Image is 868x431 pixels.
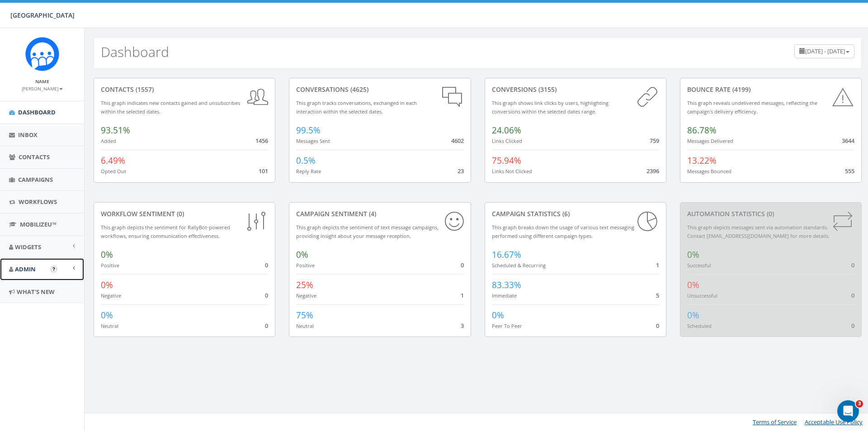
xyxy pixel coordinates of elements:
span: (4199) [731,85,750,94]
span: (0) [765,209,774,218]
small: Negative [101,292,121,299]
span: 1 [461,291,464,299]
div: contacts [101,85,268,94]
span: 23 [458,167,464,175]
small: Successful [687,262,711,269]
a: Terms of Service [753,418,797,426]
span: Inbox [18,131,38,139]
span: 0% [101,249,113,260]
span: What's New [17,288,55,296]
span: 5 [656,291,659,299]
small: Opted Out [101,168,126,175]
span: 6.49% [101,155,125,166]
span: 0 [265,291,268,299]
span: 4602 [451,137,464,145]
small: This graph shows link clicks by users, highlighting conversions within the selected dates range. [492,99,609,115]
small: This graph breaks down the usage of various text messaging performed using different campaign types. [492,224,634,239]
span: Workflows [19,198,57,206]
span: Dashboard [18,108,56,116]
span: 3 [856,400,863,407]
span: 0% [101,279,113,291]
span: 1 [656,261,659,269]
small: Scheduled & Recurring [492,262,546,269]
div: conversations [296,85,463,94]
small: Negative [296,292,316,299]
span: 0 [265,261,268,269]
span: Widgets [15,243,41,251]
small: This graph tracks conversations, exchanged in each interaction within the selected dates. [296,99,417,115]
span: 93.51% [101,124,130,136]
small: Name [35,78,49,85]
small: [PERSON_NAME] [22,85,63,92]
span: (6) [561,209,570,218]
small: This graph indicates new contacts gained and unsubscribes within the selected dates. [101,99,240,115]
span: 3644 [842,137,854,145]
div: Campaign Sentiment [296,209,463,218]
img: Rally_Corp_Icon.png [25,37,59,71]
span: Campaigns [18,175,53,184]
span: 0 [851,291,854,299]
span: 0% [101,309,113,321]
span: (1557) [134,85,154,94]
span: 0% [492,309,504,321]
span: 25% [296,279,313,291]
span: 1456 [255,137,268,145]
span: 759 [650,137,659,145]
span: MobilizeU™ [20,220,57,228]
span: 0% [687,309,699,321]
span: 0.5% [296,155,316,166]
small: Positive [296,262,315,269]
span: 0 [461,261,464,269]
span: 86.78% [687,124,717,136]
div: Bounce Rate [687,85,854,94]
span: 83.33% [492,279,521,291]
small: This graph depicts the sentiment of text message campaigns, providing insight about your message ... [296,224,439,239]
span: [DATE] - [DATE] [805,47,845,55]
div: Workflow Sentiment [101,209,268,218]
div: Automation Statistics [687,209,854,218]
small: Immediate [492,292,517,299]
a: [PERSON_NAME] [22,84,63,92]
span: Admin [15,265,36,273]
span: (4625) [349,85,368,94]
div: Campaign Statistics [492,209,659,218]
span: (3155) [537,85,557,94]
span: 2396 [646,167,659,175]
small: This graph depicts the sentiment for RallyBot-powered workflows, ensuring communication effective... [101,224,230,239]
span: 24.06% [492,124,521,136]
span: 16.67% [492,249,521,260]
span: (0) [175,209,184,218]
small: This graph reveals undelivered messages, reflecting the campaign's delivery efficiency. [687,99,817,115]
span: 555 [845,167,854,175]
small: Messages Delivered [687,137,733,144]
small: Positive [101,262,119,269]
small: Messages Bounced [687,168,731,175]
small: Unsuccessful [687,292,717,299]
span: 0 [265,322,268,330]
span: 13.22% [687,155,717,166]
span: 0% [296,249,308,260]
small: Messages Sent [296,137,330,144]
span: (4) [367,209,376,218]
a: Acceptable Use Policy [805,418,863,426]
span: 101 [259,167,268,175]
small: Scheduled [687,322,712,329]
span: 3 [461,322,464,330]
small: Neutral [296,322,314,329]
small: Reply Rate [296,168,321,175]
span: 0 [851,261,854,269]
span: 75.94% [492,155,521,166]
small: Peer To Peer [492,322,522,329]
small: Added [101,137,116,144]
span: 99.5% [296,124,321,136]
small: Links Clicked [492,137,522,144]
span: [GEOGRAPHIC_DATA] [10,11,75,19]
span: Contacts [19,153,50,161]
h2: Dashboard [101,44,169,59]
span: 0% [687,249,699,260]
small: This graph depicts messages sent via automation standards. Contact [EMAIL_ADDRESS][DOMAIN_NAME] f... [687,224,830,239]
span: 0 [851,322,854,330]
span: 0% [687,279,699,291]
small: Neutral [101,322,118,329]
small: Links Not Clicked [492,168,532,175]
